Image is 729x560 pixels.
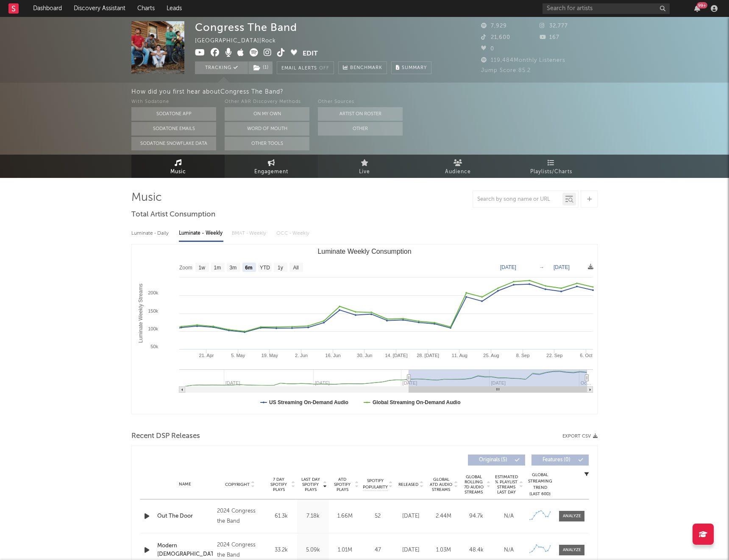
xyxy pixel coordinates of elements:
button: Sodatone Emails [131,122,216,136]
input: Search for artists [543,3,670,14]
div: Luminate - Daily [131,226,170,241]
span: 32,777 [540,23,568,29]
span: Features ( 0 ) [537,457,576,463]
span: 167 [540,35,559,40]
text: 6m [245,265,252,271]
div: N/A [495,512,523,521]
button: Other Tools [225,137,309,150]
text: 5. May [231,353,245,358]
div: [DATE] [397,512,425,521]
text: 150k [148,308,158,313]
button: On My Own [225,107,309,121]
span: Live [359,167,370,177]
span: Summary [402,66,427,70]
div: 33.2k [267,546,295,554]
text: 1m [214,265,221,271]
button: Tracking [195,61,248,74]
span: Benchmark [350,63,382,73]
button: Features(0) [531,455,589,466]
a: Engagement [225,155,318,178]
span: 7 Day Spotify Plays [267,477,290,492]
div: 5.09k [299,546,327,554]
text: All [293,265,298,271]
span: 7,929 [481,23,507,29]
text: 200k [148,290,158,295]
div: 1.66M [331,512,359,521]
text: [DATE] [554,264,570,270]
text: 50k [150,344,158,349]
text: YTD [260,265,270,271]
span: Released [398,482,418,487]
div: Other A&R Discovery Methods [225,97,309,107]
text: 11. Aug [452,353,467,358]
text: 1y [278,265,283,271]
div: 2024 Congress the Band [217,506,263,527]
div: 99 + [697,2,707,8]
span: ( 1 ) [248,61,273,74]
text: 3m [230,265,237,271]
text: US Streaming On-Demand Audio [269,399,348,405]
text: 100k [148,326,158,331]
button: Summary [391,61,431,74]
span: Last Day Spotify Plays [299,477,322,492]
span: Spotify Popularity [363,478,388,491]
text: 30. Jun [357,353,372,358]
div: 1.01M [331,546,359,554]
div: 94.7k [462,512,490,521]
a: Live [318,155,411,178]
text: 1w [199,265,206,271]
button: Word Of Mouth [225,122,309,136]
button: Edit [303,48,318,59]
text: 28. [DATE] [417,353,439,358]
div: 61.3k [267,512,295,521]
span: Total Artist Consumption [131,210,215,220]
button: Other [318,122,403,136]
button: Originals(5) [468,455,525,466]
text: Global Streaming On-Demand Audio [373,399,461,405]
text: 14. [DATE] [385,353,408,358]
button: 99+ [694,5,700,12]
text: 16. Jun [326,353,341,358]
div: [GEOGRAPHIC_DATA] | Rock [195,36,286,46]
div: Luminate - Weekly [179,226,223,241]
button: Email AlertsOff [277,61,334,74]
button: Artist on Roster [318,107,403,121]
button: Export CSV [562,434,598,439]
text: 21. Apr [199,353,214,358]
div: How did you first hear about Congress The Band ? [131,87,729,97]
div: Global Streaming Trend (Last 60D) [527,472,553,497]
span: Originals ( 5 ) [473,457,512,463]
text: 19. May [262,353,278,358]
a: Benchmark [338,61,387,74]
text: [DATE] [500,264,516,270]
em: Off [319,66,329,71]
text: 22. Sep [546,353,562,358]
div: Other Sources [318,97,403,107]
span: 0 [481,46,494,52]
a: Modern [DEMOGRAPHIC_DATA] [157,542,213,558]
span: ATD Spotify Plays [331,477,353,492]
span: Jump Score: 85.2 [481,68,531,73]
button: Sodatone Snowflake Data [131,137,216,150]
text: 2. Jun [295,353,308,358]
span: 21,600 [481,35,510,40]
span: Global ATD Audio Streams [429,477,453,492]
span: Recent DSP Releases [131,431,200,441]
span: Copyright [225,482,250,487]
span: Music [170,167,186,177]
text: Luminate Weekly Streams [138,284,144,343]
a: Audience [411,155,504,178]
input: Search by song name or URL [473,196,562,203]
span: 119,484 Monthly Listeners [481,58,565,63]
text: → [539,264,544,270]
a: Music [131,155,225,178]
div: N/A [495,546,523,554]
span: Global Rolling 7D Audio Streams [462,474,485,495]
a: Out The Door [157,512,213,521]
div: 47 [363,546,392,554]
div: [DATE] [397,546,425,554]
div: 48.4k [462,546,490,554]
span: Audience [445,167,471,177]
